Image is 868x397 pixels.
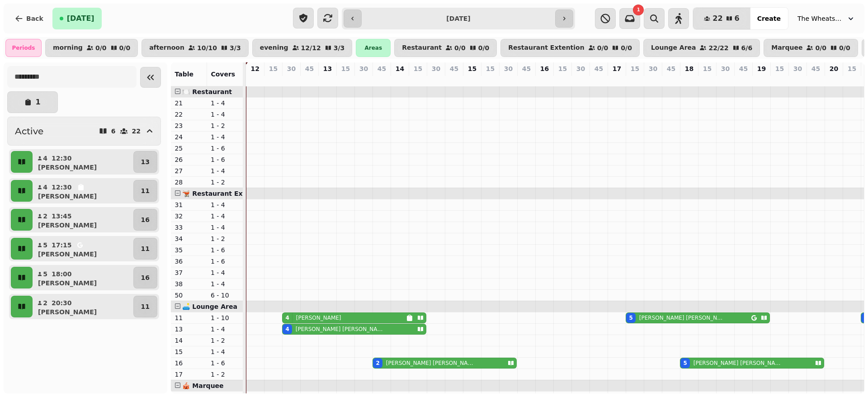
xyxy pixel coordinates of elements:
[175,200,203,209] p: 31
[197,45,217,51] p: 10 / 10
[613,64,621,73] p: 17
[296,314,341,321] p: [PERSON_NAME]
[52,269,72,279] p: 18:00
[7,91,58,113] button: 1
[52,8,102,29] button: [DATE]
[53,44,83,52] p: morning
[301,45,321,51] p: 12 / 12
[468,64,476,73] p: 15
[478,45,490,51] p: 0 / 0
[378,75,385,84] p: 2
[287,64,296,73] p: 30
[133,296,157,317] button: 11
[830,64,838,73] p: 20
[175,257,203,266] p: 36
[450,64,458,73] p: 45
[175,313,203,322] p: 11
[175,144,203,153] p: 25
[111,128,116,134] p: 6
[175,155,203,164] p: 26
[141,215,150,224] p: 16
[839,45,850,51] p: 0 / 0
[34,180,132,202] button: 412:30[PERSON_NAME]
[175,71,193,78] span: Table
[693,359,781,367] p: [PERSON_NAME] [PERSON_NAME]
[211,110,240,119] p: 1 - 4
[703,64,712,73] p: 15
[133,209,157,231] button: 16
[296,326,383,333] p: [PERSON_NAME] [PERSON_NAME]
[52,183,72,192] p: 12:30
[505,75,512,84] p: 0
[250,64,259,73] p: 12
[848,75,855,84] p: 0
[667,75,675,84] p: 0
[288,75,295,84] p: 8
[396,75,403,84] p: 0
[211,336,240,345] p: 1 - 2
[38,192,97,201] p: [PERSON_NAME]
[667,64,675,73] p: 45
[52,298,72,307] p: 20:30
[576,64,585,73] p: 30
[175,212,203,221] p: 32
[540,64,549,73] p: 16
[7,8,51,29] button: Back
[764,39,858,57] button: Marquee0/00/0
[812,75,819,84] p: 0
[211,144,240,153] p: 1 - 6
[211,234,240,243] p: 1 - 2
[595,75,602,84] p: 0
[811,64,820,73] p: 45
[133,238,157,260] button: 11
[414,75,421,84] p: 0
[175,246,203,255] p: 35
[52,154,72,163] p: 12:30
[175,166,203,175] p: 27
[175,279,203,288] p: 38
[38,163,97,172] p: [PERSON_NAME]
[269,64,278,73] p: 15
[306,75,313,84] p: 0
[67,15,94,22] span: [DATE]
[133,151,157,173] button: 13
[757,15,781,22] span: Create
[776,75,783,84] p: 0
[38,279,97,288] p: [PERSON_NAME]
[356,39,391,57] div: Areas
[703,75,711,84] p: 0
[175,110,203,119] p: 22
[140,67,161,88] button: Collapse sidebar
[260,44,288,52] p: evening
[52,212,72,221] p: 13:45
[38,250,97,259] p: [PERSON_NAME]
[639,314,723,321] p: [PERSON_NAME] [PERSON_NAME]
[771,44,802,52] p: Marquee
[643,39,760,57] button: Lounge Area22/226/6
[830,75,837,84] p: 0
[359,64,368,73] p: 30
[775,64,784,73] p: 15
[486,75,494,84] p: 0
[792,10,861,27] button: The Wheatsheaf
[631,64,639,73] p: 15
[175,121,203,130] p: 23
[182,88,232,95] span: 🍽️ Restaurant
[486,64,495,73] p: 15
[757,64,766,73] p: 19
[52,241,72,250] p: 17:15
[394,39,497,57] button: Restaurant0/00/0
[377,64,386,73] p: 45
[211,178,240,187] p: 1 - 2
[508,44,584,52] p: Restaurant Extention
[741,45,753,51] p: 6 / 6
[414,64,422,73] p: 15
[141,244,150,253] p: 11
[360,75,367,84] p: 0
[432,75,439,84] p: 0
[559,75,566,84] p: 0
[712,15,722,22] span: 22
[523,75,530,84] p: 0
[15,125,43,137] h2: Active
[34,296,132,317] button: 220:30[PERSON_NAME]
